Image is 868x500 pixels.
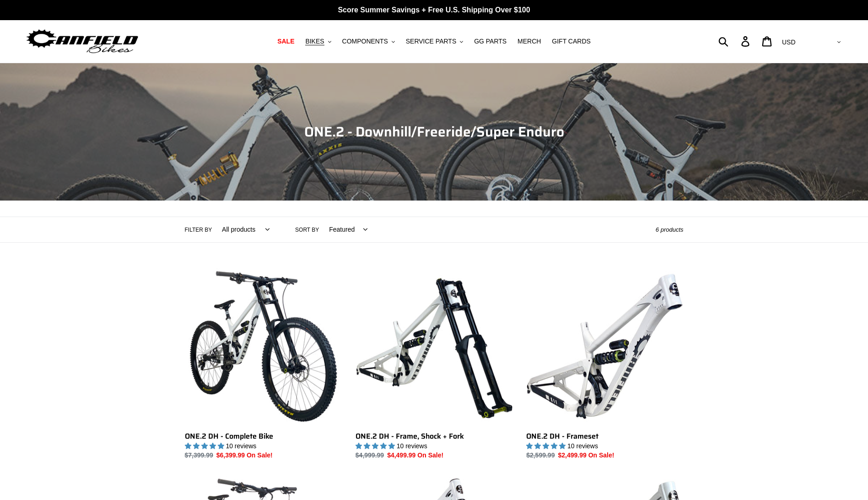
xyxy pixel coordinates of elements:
span: SERVICE PARTS [406,38,456,45]
span: COMPONENTS [342,38,388,45]
span: MERCH [518,38,541,45]
span: GG PARTS [474,38,507,45]
label: Sort by [295,226,319,234]
label: Filter by [185,226,212,234]
a: MERCH [513,35,545,48]
input: Search [723,31,747,51]
a: GG PARTS [469,35,511,48]
span: BIKES [305,38,324,45]
button: SERVICE PARTS [401,35,468,48]
span: SALE [277,38,294,45]
span: GIFT CARDS [552,38,591,45]
span: ONE.2 - Downhill/Freeride/Super Enduro [304,121,564,142]
a: GIFT CARDS [547,35,595,48]
a: SALE [273,35,299,48]
button: COMPONENTS [338,35,399,48]
button: BIKES [301,35,335,48]
span: 6 products [656,226,684,233]
img: Canfield Bikes [25,27,140,56]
